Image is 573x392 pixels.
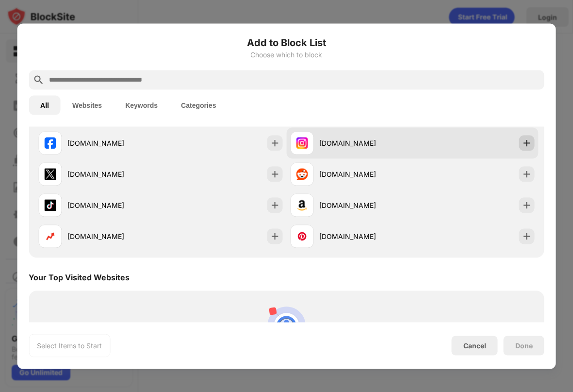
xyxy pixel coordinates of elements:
div: [DOMAIN_NAME] [67,231,161,241]
img: favicons [296,168,308,180]
div: Select Items to Start [37,341,102,350]
img: favicons [44,137,56,149]
img: search.svg [33,74,44,85]
div: [DOMAIN_NAME] [319,231,412,241]
div: Cancel [463,341,486,350]
div: Choose which to block [29,51,544,58]
img: favicons [44,230,56,242]
img: favicons [296,199,308,211]
img: favicons [44,199,56,211]
div: [DOMAIN_NAME] [67,200,161,210]
button: Websites [61,95,114,115]
img: personal-suggestions.svg [263,302,310,349]
div: [DOMAIN_NAME] [67,138,161,148]
button: All [29,95,61,115]
div: Your Top Visited Websites [29,272,130,282]
img: favicons [296,230,308,242]
div: [DOMAIN_NAME] [319,138,412,148]
img: favicons [296,137,308,149]
h6: Add to Block List [29,35,544,50]
div: [DOMAIN_NAME] [319,169,412,179]
button: Keywords [114,95,169,115]
div: [DOMAIN_NAME] [319,200,412,210]
img: favicons [44,168,56,180]
div: Done [515,341,533,349]
div: [DOMAIN_NAME] [67,169,161,179]
button: Categories [169,95,228,115]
